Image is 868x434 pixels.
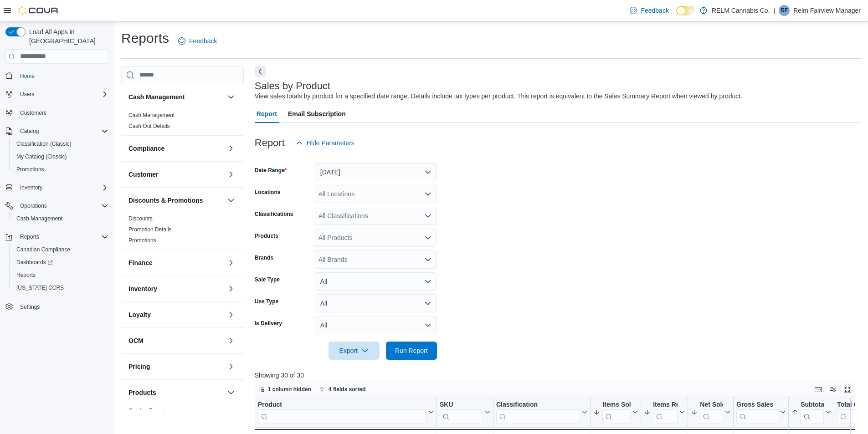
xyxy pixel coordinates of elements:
button: My Catalog (Classic) [9,150,112,163]
span: Washington CCRS [13,282,108,293]
span: Customers [16,107,108,118]
span: My Catalog (Classic) [13,151,108,162]
label: Use Type [255,298,278,305]
span: Cash Management [128,112,175,119]
button: Run Report [386,342,437,360]
span: Home [20,72,35,80]
div: Items Sold [602,400,631,424]
button: Reports [2,230,112,243]
button: Inventory [128,284,224,293]
div: Items Sold [602,400,631,409]
a: Dashboards [9,256,112,269]
button: Items Sold [593,400,638,424]
span: Load All Apps in [GEOGRAPHIC_DATA] [26,27,108,46]
button: Hide Parameters [292,134,358,152]
a: Feedback [175,32,221,50]
span: Cash Management [16,215,62,222]
div: Relm Fairview Manager [779,5,790,16]
span: Feedback [641,6,668,15]
button: 1 column hidden [255,384,315,395]
h3: Cash Management [128,92,185,102]
h3: Compliance [128,144,164,153]
label: Brands [255,254,273,261]
span: Users [20,91,34,98]
p: Relm Fairview Manager [793,5,861,16]
a: Feedback [626,1,672,20]
a: Settings [16,301,43,312]
span: Export [334,342,374,360]
button: Cash Management [226,92,236,102]
h1: Reports [121,29,169,47]
span: Customers [20,109,46,117]
label: Classifications [255,210,293,218]
button: Customer [128,170,224,179]
button: Cash Management [9,212,112,225]
h3: Discounts & Promotions [128,196,203,205]
button: Home [2,69,112,82]
button: Finance [226,257,236,268]
button: Reports [9,269,112,281]
span: Catalog [16,126,108,137]
button: Products [128,388,224,397]
img: Cova [18,6,59,15]
div: Net Sold [700,400,723,424]
button: Next [255,66,266,77]
button: Loyalty [128,310,224,319]
div: View sales totals by product for a specified date range. Details include tax types per product. T... [255,92,742,101]
div: Classification [496,400,580,424]
button: Settings [2,300,112,313]
div: Discounts & Promotions [121,213,244,250]
a: Cash Out Details [128,123,170,129]
button: Keyboard shortcuts [813,384,824,395]
button: All [315,316,437,334]
a: Customers [16,107,50,118]
span: Cash Management [13,213,108,224]
a: Home [16,71,38,82]
h3: Sales by Product [255,81,330,92]
button: Pricing [226,361,236,372]
span: Reports [20,233,39,240]
button: Open list of options [424,256,431,263]
div: Products [121,405,244,431]
div: Classification [496,400,580,409]
a: Promotion Details [128,226,172,233]
span: Operations [16,200,108,211]
span: Reports [13,270,108,281]
span: Reports [16,231,108,242]
span: Email Subscription [288,105,346,123]
span: Discounts [128,215,153,222]
button: Canadian Compliance [9,243,112,256]
span: Promotions [128,237,156,244]
button: Compliance [128,144,224,153]
span: Promotions [16,166,44,173]
a: Cash Management [128,112,175,118]
h3: Pricing [128,362,150,371]
span: Dashboards [16,259,53,266]
button: Discounts & Promotions [128,196,224,205]
span: Inventory [16,182,108,193]
a: My Catalog (Classic) [13,151,71,162]
span: Report [257,105,277,123]
button: Inventory [2,181,112,194]
span: Catalog [20,128,39,135]
span: Catalog Export [128,407,164,414]
button: Product [258,400,434,424]
div: Net Sold [700,400,723,409]
a: Dashboards [13,257,56,268]
div: Subtotal [801,400,824,409]
button: Classification (Classic) [9,138,112,150]
button: 4 fields sorted [316,384,369,395]
button: Display options [827,384,838,395]
h3: Customer [128,170,158,179]
button: Operations [16,200,51,211]
button: Customer [226,169,236,180]
a: Catalog Export [128,408,164,414]
button: Open list of options [424,190,431,198]
button: Reports [16,231,43,242]
a: Promotions [13,164,48,175]
button: Catalog [2,125,112,138]
a: Classification (Classic) [13,138,75,149]
label: Products [255,232,278,240]
div: Gross Sales [736,400,778,409]
span: My Catalog (Classic) [16,153,67,160]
